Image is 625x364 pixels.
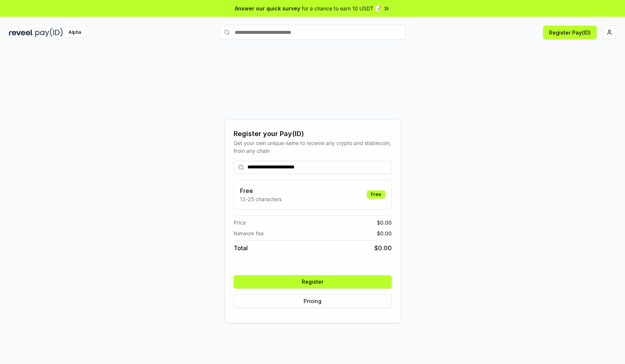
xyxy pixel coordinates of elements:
div: Alpha [64,28,85,37]
button: Register Pay(ID) [543,26,597,39]
span: Total [234,244,248,252]
img: pay_id [35,28,63,37]
button: Register [234,275,392,289]
span: $ 0.00 [377,219,392,226]
span: Answer our quick survey [235,4,300,12]
div: Register your Pay(ID) [234,129,392,139]
span: Price [234,219,246,226]
div: Get your own unique name to receive any crypto and stablecoin, from any chain [234,139,392,155]
span: for a chance to earn 10 USDT 📝 [302,4,381,12]
p: 13-25 characters [240,195,282,203]
span: Network fee [234,229,264,237]
img: reveel_dark [9,28,34,37]
span: $ 0.00 [374,244,392,252]
span: $ 0.00 [377,229,392,237]
div: Free [367,190,385,199]
button: Pricing [234,294,392,308]
h3: Free [240,186,282,195]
